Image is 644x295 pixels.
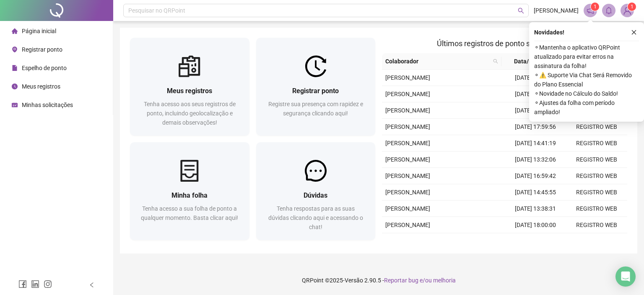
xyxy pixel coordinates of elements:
span: [PERSON_NAME] [385,189,430,196]
a: Meus registrosTenha acesso aos seus registros de ponto, incluindo geolocalização e demais observa... [130,38,249,136]
span: instagram [44,280,52,288]
span: [PERSON_NAME] [385,74,430,81]
span: [PERSON_NAME] [385,156,430,163]
span: close [631,29,637,35]
span: clock-circle [12,84,18,89]
span: search [491,55,500,68]
div: Open Intercom Messenger [615,266,636,287]
span: [PERSON_NAME] [385,222,430,228]
span: file [12,65,18,71]
span: environment [12,47,18,52]
span: Tenha acesso aos seus registros de ponto, incluindo geolocalização e demais observações! [144,101,236,126]
a: DúvidasTenha respostas para as suas dúvidas clicando aqui e acessando o chat! [256,142,376,240]
span: search [518,8,524,14]
span: ⚬ Novidade no Cálculo do Saldo! [534,89,639,98]
span: Novidades ! [534,28,564,37]
span: Página inicial [22,28,56,34]
span: notification [587,7,594,14]
span: Registrar ponto [22,46,62,53]
span: Minhas solicitações [22,102,73,108]
td: [DATE] 13:38:31 [505,201,566,217]
td: [DATE] 08:13:33 [505,70,566,86]
span: Registre sua presença com rapidez e segurança clicando aqui! [268,101,363,117]
span: Minha folha [171,191,208,199]
span: 1 [631,4,634,10]
span: Tenha acesso a sua folha de ponto a qualquer momento. Basta clicar aqui! [141,205,238,221]
span: Registrar ponto [292,87,339,95]
span: [PERSON_NAME] [385,91,430,97]
span: Últimos registros de ponto sincronizados [437,39,572,48]
td: [DATE] 17:59:56 [505,119,566,135]
sup: Atualize o seu contato no menu Meus Dados [628,3,636,11]
th: Data/Hora [501,53,561,70]
td: REGISTRO WEB [566,168,627,184]
span: Reportar bug e/ou melhoria [384,277,456,284]
a: Minha folhaTenha acesso a sua folha de ponto a qualquer momento. Basta clicar aqui! [130,142,249,240]
td: REGISTRO WEB [566,151,627,168]
span: schedule [12,102,18,108]
sup: 1 [591,3,599,11]
span: facebook [18,280,27,288]
span: [PERSON_NAME] [385,140,430,146]
td: [DATE] 16:59:42 [505,168,566,184]
td: [DATE] 18:00:00 [505,217,566,233]
td: [DATE] 14:36:15 [505,233,566,250]
span: Versão [345,277,363,284]
span: [PERSON_NAME] [385,123,430,130]
span: Colaborador [385,57,490,66]
td: [DATE] 14:41:19 [505,135,566,151]
span: Meus registros [167,87,212,95]
img: 92200 [621,4,634,17]
span: [PERSON_NAME] [385,107,430,114]
td: REGISTRO WEB [566,217,627,233]
footer: QRPoint © 2025 - 2.90.5 - [113,266,644,295]
span: Tenha respostas para as suas dúvidas clicando aqui e acessando o chat! [268,205,363,230]
td: [DATE] 14:45:55 [505,184,566,201]
span: ⚬ Mantenha o aplicativo QRPoint atualizado para evitar erros na assinatura da folha! [534,43,639,70]
span: ⚬ Ajustes da folha com período ampliado! [534,98,639,117]
td: [DATE] 13:32:06 [505,151,566,168]
span: home [12,28,18,34]
td: REGISTRO WEB [566,201,627,217]
td: REGISTRO WEB [566,119,627,135]
td: [DATE] 17:59:36 [505,86,566,102]
span: linkedin [31,280,39,288]
span: search [493,59,498,64]
span: left [89,282,95,288]
span: bell [605,7,613,14]
span: ⚬ ⚠️ Suporte Via Chat Será Removido do Plano Essencial [534,70,639,89]
a: Registrar pontoRegistre sua presença com rapidez e segurança clicando aqui! [256,38,376,136]
td: REGISTRO WEB [566,233,627,250]
span: Espelho de ponto [22,65,67,71]
span: Meus registros [22,83,60,90]
td: REGISTRO WEB [566,135,627,151]
td: REGISTRO WEB [566,184,627,201]
span: [PERSON_NAME] [385,172,430,179]
td: [DATE] 08:17:10 [505,102,566,119]
span: Dúvidas [304,191,327,199]
span: [PERSON_NAME] [385,205,430,212]
span: Data/Hora [505,57,551,66]
span: 1 [594,4,597,10]
span: [PERSON_NAME] [534,6,579,15]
